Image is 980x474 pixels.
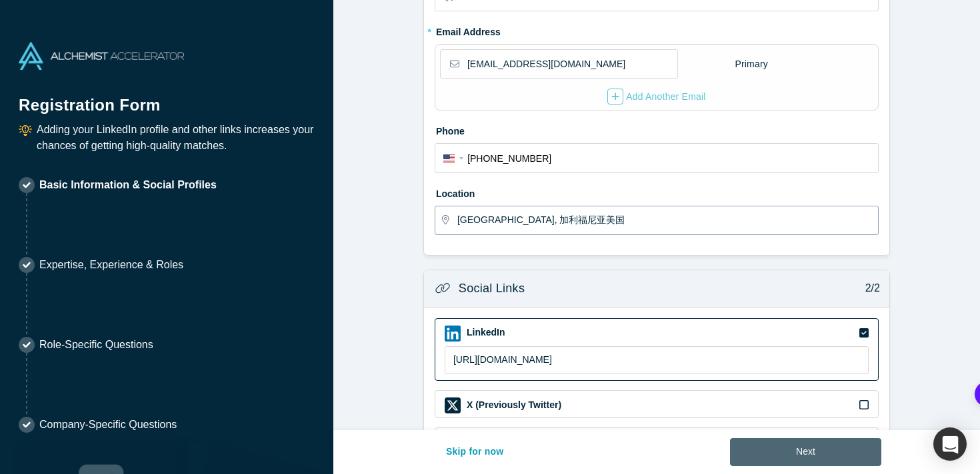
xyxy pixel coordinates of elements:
[435,21,501,39] label: Email Address
[435,318,879,381] div: LinkedIn iconLinkedIn
[465,326,505,340] label: LinkedIn
[39,257,183,273] p: Expertise, Experience & Roles
[445,326,461,342] img: LinkedIn icon
[457,206,877,234] input: 输入地点
[435,120,879,138] label: Phone
[734,53,769,76] div: Primary
[39,337,153,353] p: Role-Specific Questions
[607,89,706,105] div: Add Another Email
[39,177,217,193] p: Basic Information & Social Profiles
[730,438,881,466] button: Next
[445,397,461,413] img: X (Previously Twitter) icon
[435,182,879,201] label: Location
[858,280,880,296] p: 2/2
[432,438,518,466] button: Skip for now
[37,122,315,154] p: Adding your LinkedIn profile and other links increases your chances of getting high-quality matches.
[459,280,525,298] h3: Social Links
[19,42,184,70] img: Alchemist Accelerator Logo
[19,79,315,117] h1: Registration Form
[465,398,561,412] label: X (Previously Twitter)
[435,390,879,418] div: X (Previously Twitter) iconX (Previously Twitter)
[607,88,707,105] button: Add Another Email
[39,417,177,433] p: Company-Specific Questions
